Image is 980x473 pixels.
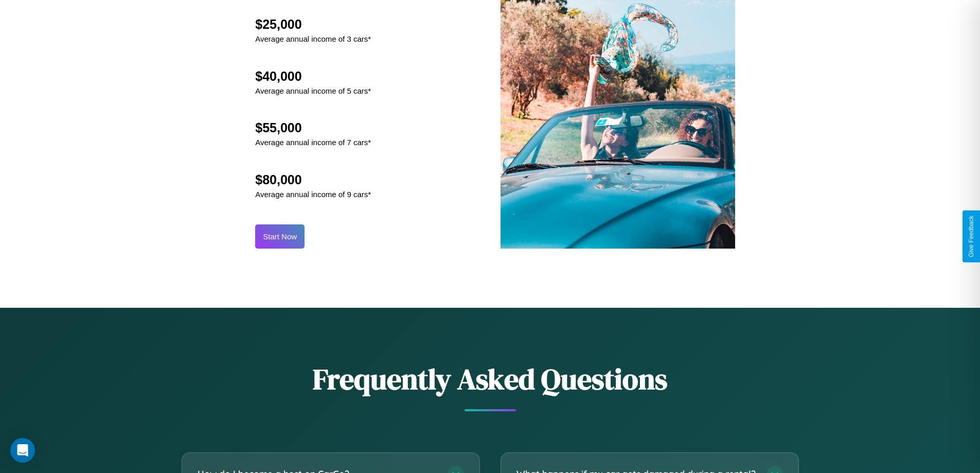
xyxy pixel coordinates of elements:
[255,69,371,84] h2: $40,000
[255,224,305,249] button: Start Now
[255,84,371,98] p: Average annual income of 5 cars*
[255,120,371,135] h2: $55,000
[255,17,371,32] h2: $25,000
[255,172,371,187] h2: $80,000
[10,438,35,463] div: Open Intercom Messenger
[182,359,799,399] h2: Frequently Asked Questions
[255,32,371,46] p: Average annual income of 3 cars*
[255,187,371,201] p: Average annual income of 9 cars*
[255,135,371,149] p: Average annual income of 7 cars*
[968,216,975,257] div: Give Feedback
